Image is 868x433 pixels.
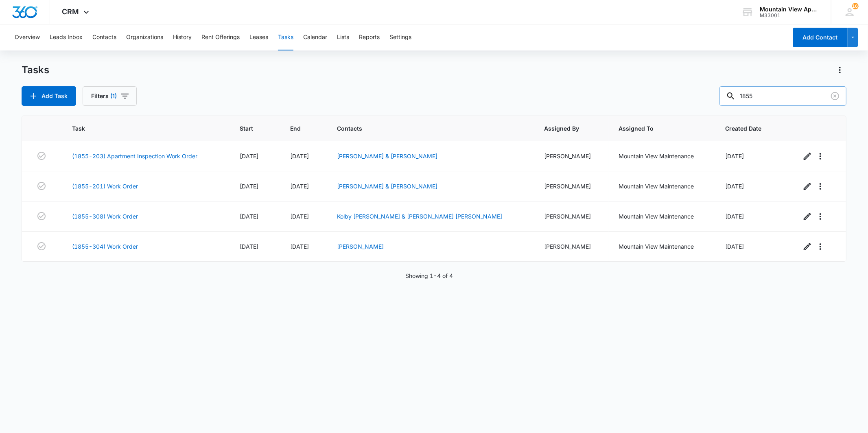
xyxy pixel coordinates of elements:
div: [PERSON_NAME] [544,242,599,251]
button: Calendar [303,24,327,50]
span: [DATE] [725,243,744,250]
button: Actions [833,63,846,77]
span: Created Date [725,124,770,133]
button: Add Task [22,86,76,106]
span: Contacts [337,124,513,133]
span: CRM [62,7,79,16]
div: [PERSON_NAME] [544,152,599,160]
div: [PERSON_NAME] [544,182,599,190]
input: Search Tasks [719,86,846,106]
button: Lists [337,24,349,50]
span: (1) [110,93,117,99]
span: [DATE] [240,153,258,160]
div: account name [760,6,819,13]
span: Assigned By [544,124,587,133]
div: [PERSON_NAME] [544,212,599,221]
span: 162 [852,3,859,9]
p: Showing 1-4 of 4 [405,271,453,280]
div: Mountain View Maintenance [619,212,706,221]
span: [DATE] [290,243,309,250]
button: Settings [389,24,411,50]
a: [PERSON_NAME] & [PERSON_NAME] [337,183,437,190]
span: [DATE] [290,153,309,160]
a: (1855-201) Work Order [72,182,138,190]
span: Assigned To [619,124,694,133]
button: Reports [359,24,380,50]
div: Mountain View Maintenance [619,182,706,190]
button: Filters(1) [83,86,137,106]
button: Contacts [92,24,116,50]
span: [DATE] [240,183,258,190]
button: History [173,24,192,50]
span: [DATE] [240,213,258,220]
span: [DATE] [290,213,309,220]
a: (1855-203) Apartment Inspection Work Order [72,152,197,160]
h1: Tasks [22,64,49,76]
span: [DATE] [725,153,744,160]
span: Task [72,124,208,133]
a: [PERSON_NAME] & [PERSON_NAME] [337,153,437,160]
button: Organizations [126,24,163,50]
button: Clear [829,90,842,103]
button: Add Contact [793,28,848,47]
button: Overview [15,24,40,50]
a: Kolby [PERSON_NAME] & [PERSON_NAME] [PERSON_NAME] [337,213,502,220]
button: Rent Offerings [201,24,240,50]
span: End [290,124,306,133]
div: Mountain View Maintenance [619,152,706,160]
span: [DATE] [290,183,309,190]
a: (1855-308) Work Order [72,212,138,221]
span: [DATE] [240,243,258,250]
a: (1855-304) Work Order [72,242,138,251]
button: Leads Inbox [50,24,83,50]
span: Start [240,124,258,133]
div: account id [760,13,819,18]
div: Mountain View Maintenance [619,242,706,251]
a: [PERSON_NAME] [337,243,384,250]
span: [DATE] [725,213,744,220]
button: Leases [249,24,268,50]
button: Tasks [278,24,293,50]
span: [DATE] [725,183,744,190]
div: notifications count [852,3,859,9]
